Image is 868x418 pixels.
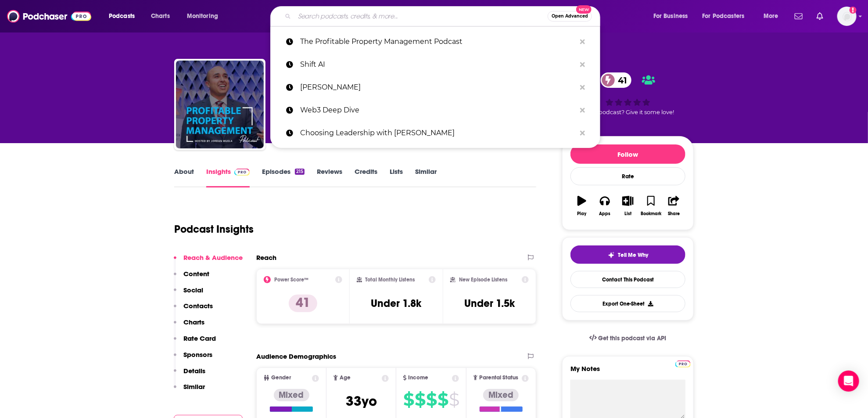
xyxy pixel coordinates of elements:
[570,167,685,185] div: Rate
[371,297,421,310] h3: Under 1.8k
[426,393,437,407] span: $
[270,53,600,76] a: Shift AI
[838,371,859,392] div: Open Intercom Messenger
[593,190,616,222] button: Apps
[174,334,216,350] button: Rate Card
[103,9,146,23] button: open menu
[295,169,305,175] div: 215
[675,359,691,368] a: Pro website
[409,375,429,381] span: Income
[403,393,414,407] span: $
[279,6,609,26] div: Search podcasts, credits, & more...
[570,245,685,264] button: tell me why sparkleTell Me Why
[641,211,661,216] div: Bookmark
[300,122,576,144] p: Choosing Leadership with Sumit GUpta
[183,302,213,310] p: Contacts
[270,30,600,53] a: The Profitable Property Management Podcast
[599,211,611,216] div: Apps
[639,190,662,222] button: Bookmark
[174,318,204,334] button: Charts
[234,169,250,176] img: Podchaser Pro
[174,253,243,270] button: Reach & Audience
[570,364,685,380] label: My Notes
[183,367,205,375] p: Details
[183,318,204,326] p: Charts
[562,67,694,121] div: 41Good podcast? Give it some love!
[355,167,377,187] a: Credits
[570,190,593,222] button: Play
[483,389,519,401] div: Mixed
[183,253,243,262] p: Reach & Audience
[601,72,632,88] a: 41
[624,211,631,216] div: List
[610,72,632,88] span: 41
[183,286,203,294] p: Social
[449,393,459,407] span: $
[479,375,518,381] span: Parental Status
[757,9,789,23] button: open menu
[837,7,857,26] span: Logged in as carolinebresler
[340,375,351,381] span: Age
[256,253,276,262] h2: Reach
[274,389,309,401] div: Mixed
[300,99,576,122] p: Web3 Deep Dive
[552,14,588,18] span: Open Advanced
[176,61,264,148] img: The Profitable Property Management Podcast
[289,295,317,312] p: 41
[174,270,209,286] button: Content
[174,382,205,399] button: Similar
[181,9,230,23] button: open menu
[618,252,649,259] span: Tell Me Why
[346,393,377,410] span: 33 yo
[174,286,203,302] button: Social
[415,167,437,187] a: Similar
[668,211,680,216] div: Share
[697,9,757,23] button: open menu
[653,10,688,22] span: For Business
[366,277,415,283] h2: Total Monthly Listens
[464,297,515,310] h3: Under 1.5k
[582,328,674,349] a: Get this podcast via API
[675,360,691,368] img: Podchaser Pro
[7,8,91,25] img: Podchaser - Follow, Share and Rate Podcasts
[317,167,342,187] a: Reviews
[570,295,685,312] button: Export One-Sheet
[270,122,600,144] a: Choosing Leadership with [PERSON_NAME]
[617,190,639,222] button: List
[582,109,674,115] span: Good podcast? Give it some love!
[270,99,600,122] a: Web3 Deep Dive
[183,334,216,342] p: Rate Card
[262,167,305,187] a: Episodes215
[791,9,806,24] a: Show notifications dropdown
[300,76,576,99] p: Dwarkesh
[390,167,403,187] a: Lists
[837,7,857,26] img: User Profile
[294,9,548,23] input: Search podcasts, credits, & more...
[570,144,685,164] button: Follow
[599,335,667,342] span: Get this podcast via API
[438,393,448,407] span: $
[837,7,857,26] button: Show profile menu
[174,223,254,236] h1: Podcast Insights
[206,167,250,187] a: InsightsPodchaser Pro
[703,10,745,22] span: For Podcasters
[576,5,592,14] span: New
[274,277,308,283] h2: Power Score™
[647,9,699,23] button: open menu
[183,382,205,391] p: Similar
[663,190,685,222] button: Share
[764,10,778,22] span: More
[270,76,600,99] a: [PERSON_NAME]
[174,167,194,187] a: About
[151,10,170,22] span: Charts
[300,53,576,76] p: Shift AI
[850,7,857,14] svg: Add a profile image
[608,252,615,259] img: tell me why sparkle
[145,9,175,23] a: Charts
[577,211,587,216] div: Play
[459,277,507,283] h2: New Episode Listens
[415,393,425,407] span: $
[256,352,336,360] h2: Audience Demographics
